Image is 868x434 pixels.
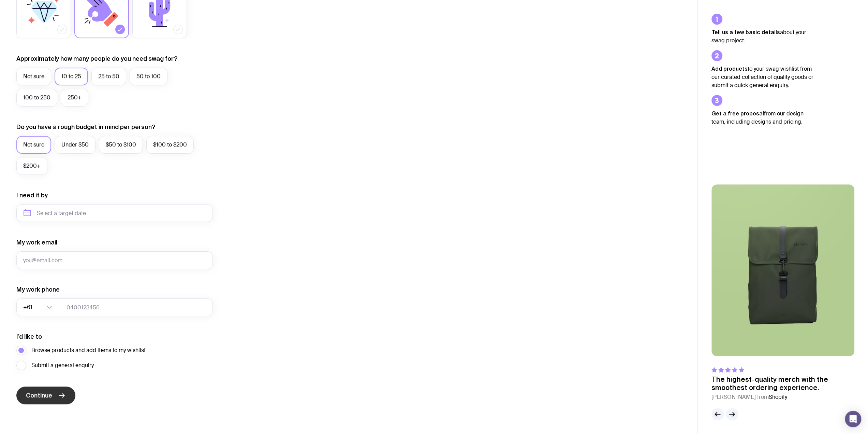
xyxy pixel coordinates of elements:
p: to your swag wishlist from our curated collection of quality goods or submit a quick general enqu... [711,65,814,89]
input: you@email.com [16,251,213,269]
label: Under $50 [55,136,95,154]
label: 100 to 250 [16,89,57,107]
input: Select a target date [16,204,213,222]
input: Search for option [34,298,44,316]
label: Not sure [16,68,51,85]
label: Do you have a rough budget in mind per person? [16,123,156,131]
label: 50 to 100 [130,68,167,85]
strong: Get a free proposal [711,110,764,116]
div: Search for option [16,298,60,316]
input: 0400123456 [60,298,213,316]
strong: Add products [711,66,748,72]
label: 25 to 50 [91,68,126,85]
cite: [PERSON_NAME] from [711,393,854,401]
p: about your swag project. [711,28,814,45]
button: Continue [16,387,75,404]
span: Shopify [769,393,787,401]
p: The highest-quality merch with the smoothest ordering experience. [711,375,854,392]
label: 250+ [61,89,88,107]
label: $200+ [16,157,47,175]
p: from our design team, including designs and pricing. [711,109,814,126]
label: I’d like to [16,333,42,341]
div: Open Intercom Messenger [845,411,861,427]
label: My work phone [16,285,60,294]
label: Not sure [16,136,51,154]
label: I need it by [16,191,48,199]
span: +61 [23,298,34,316]
label: Approximately how many people do you need swag for? [16,55,178,63]
label: $50 to $100 [99,136,143,154]
label: 10 to 25 [55,68,88,85]
span: Submit a general enquiry [31,361,94,369]
strong: Tell us a few basic details [711,29,780,35]
span: Continue [26,391,52,400]
label: $100 to $200 [146,136,194,154]
span: Browse products and add items to my wishlist [31,346,146,354]
label: My work email [16,238,57,247]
